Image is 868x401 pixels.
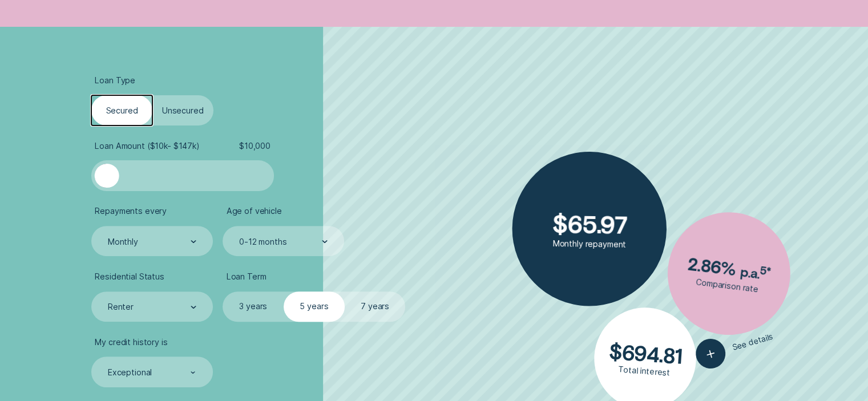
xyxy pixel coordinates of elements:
div: Exceptional [108,367,152,378]
span: $ 10,000 [239,141,271,151]
span: Residential Status [95,272,164,282]
label: 7 years [345,291,406,322]
span: Repayments every [95,206,167,216]
span: Loan Type [95,75,135,86]
div: 0-12 months [239,237,286,247]
span: Age of vehicle [227,206,282,216]
span: See details [731,331,774,353]
button: See details [693,322,777,372]
label: 3 years [223,291,284,322]
label: Secured [91,95,152,125]
label: Unsecured [152,95,213,125]
span: My credit history is [95,337,167,347]
div: Renter [108,302,134,312]
span: Loan Amount ( $10k - $147k ) [95,141,199,151]
label: 5 years [284,291,345,322]
div: Monthly [108,237,138,247]
span: Loan Term [227,272,267,282]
